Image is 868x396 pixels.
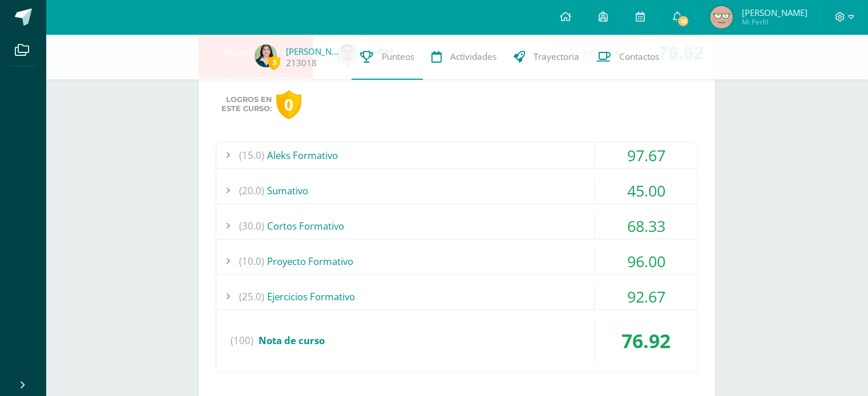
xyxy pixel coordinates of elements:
div: 45.00 [595,178,697,203]
a: Contactos [588,34,668,80]
div: Ejercicios Formativo [216,284,697,309]
span: (15.0) [239,142,264,168]
span: Nota de curso [259,334,325,347]
span: Contactos [619,51,659,63]
span: 3 [268,55,280,70]
div: 76.92 [595,319,697,362]
img: 4935db1020889ec8a770b94a1ae4485b.png [255,44,277,67]
a: [PERSON_NAME] [286,46,343,57]
div: 96.00 [595,248,697,274]
span: 16 [677,15,689,27]
span: (100) [231,319,253,362]
a: Trayectoria [505,34,588,80]
a: Punteos [352,34,423,80]
span: (10.0) [239,248,264,274]
span: Logros en este curso: [221,95,272,113]
span: (30.0) [239,213,264,239]
span: [PERSON_NAME] [741,7,807,18]
div: 0 [276,90,301,119]
img: 1d5ff08e5e634c33347504321c809827.png [710,6,733,28]
div: Cortos Formativo [216,213,697,239]
span: Trayectoria [534,51,579,63]
div: 97.67 [595,142,697,168]
div: Proyecto Formativo [216,248,697,274]
span: Mi Perfil [741,17,807,27]
div: Aleks Formativo [216,142,697,168]
span: Actividades [450,51,496,63]
a: 213018 [286,57,317,69]
div: 92.67 [595,284,697,309]
div: 68.33 [595,213,697,239]
div: Sumativo [216,178,697,203]
span: Punteos [382,51,414,63]
a: Actividades [423,34,505,80]
span: (25.0) [239,284,264,309]
span: (20.0) [239,178,264,203]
